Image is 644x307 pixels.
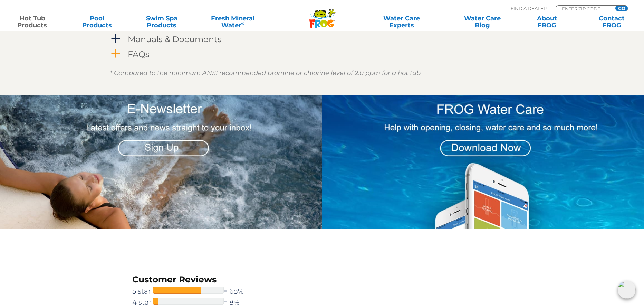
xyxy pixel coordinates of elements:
[7,15,57,29] a: Hot TubProducts
[361,15,443,29] a: Water CareExperts
[511,5,547,11] p: Find A Dealer
[110,34,121,44] span: a
[615,6,628,11] input: GO
[132,286,259,297] a: 5 star= 68%
[201,15,265,29] a: Fresh MineralWater∞
[128,49,150,59] h4: FAQs
[110,48,121,59] span: a
[110,33,535,46] a: a Manuals & Documents
[522,15,572,29] a: AboutFROG
[110,48,535,61] a: a FAQs
[561,6,608,11] input: Zip Code Form
[110,69,421,77] em: * Compared to the minimum ANSI recommended bromine or chlorine level of 2.0 ppm for a hot tub
[72,15,122,29] a: PoolProducts
[128,35,222,44] h4: Manuals & Documents
[132,286,153,297] span: 5 star
[241,20,245,26] sup: ∞
[136,15,187,29] a: Swim SpaProducts
[587,15,637,29] a: ContactFROG
[132,273,259,286] h3: Customer Reviews
[457,15,508,29] a: Water CareBlog
[618,281,636,299] img: openIcon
